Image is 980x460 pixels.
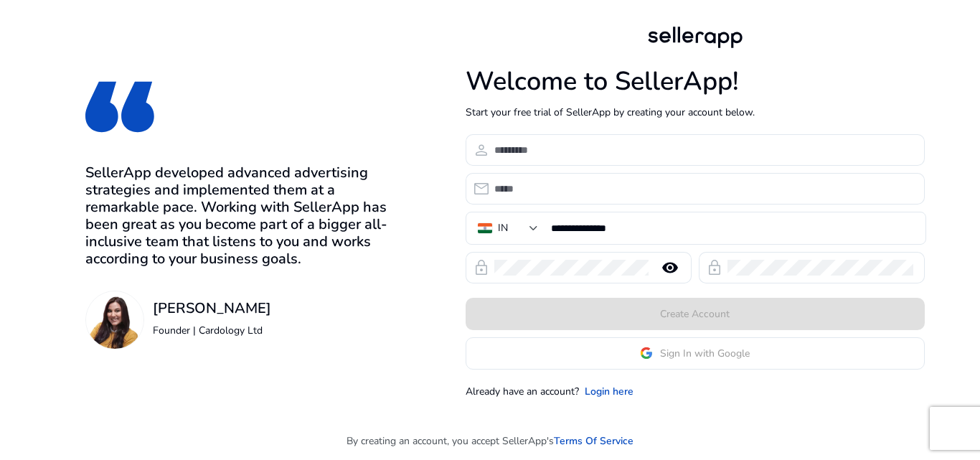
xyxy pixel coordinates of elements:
[554,433,633,449] a: Terms Of Service
[585,384,633,399] a: Login here
[153,323,271,338] p: Founder | Cardology Ltd
[473,180,490,197] span: email
[466,384,579,399] p: Already have an account?
[466,66,925,97] h1: Welcome to SellerApp!
[473,141,490,159] span: person
[706,259,723,276] span: lock
[466,105,925,120] p: Start your free trial of SellerApp by creating your account below.
[85,164,392,268] h3: SellerApp developed advanced advertising strategies and implemented them at a remarkable pace. Wo...
[498,220,508,236] div: IN
[653,259,687,276] mat-icon: remove_red_eye
[153,300,271,317] h3: [PERSON_NAME]
[473,259,490,276] span: lock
